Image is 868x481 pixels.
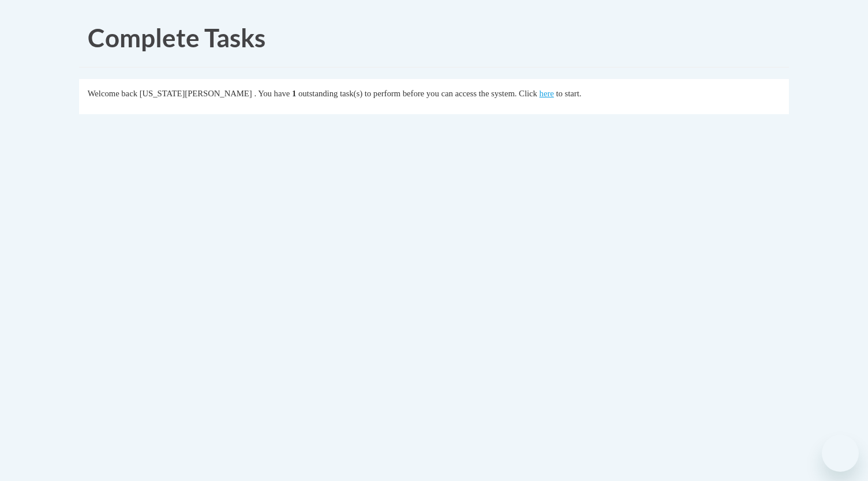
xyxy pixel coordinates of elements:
[292,89,296,98] span: 1
[254,89,290,98] span: . You have
[822,435,859,472] iframe: Button to launch messaging window
[540,89,554,98] a: here
[140,89,252,98] span: [US_STATE][PERSON_NAME]
[88,22,265,52] span: Complete Tasks
[556,89,581,98] span: to start.
[298,89,537,98] span: outstanding task(s) to perform before you can access the system. Click
[88,89,137,98] span: Welcome back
